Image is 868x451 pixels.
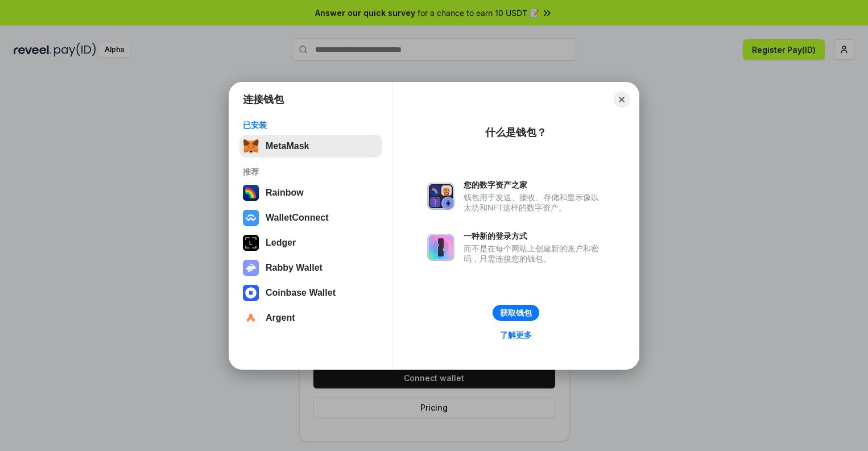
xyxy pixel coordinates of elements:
button: Coinbase Wallet [239,282,382,304]
button: 获取钱包 [493,305,539,321]
img: svg+xml,%3Csvg%20width%3D%2228%22%20height%3D%2228%22%20viewBox%3D%220%200%2028%2028%22%20fill%3D... [243,285,259,301]
div: 了解更多 [500,330,532,340]
img: svg+xml,%3Csvg%20width%3D%22120%22%20height%3D%22120%22%20viewBox%3D%220%200%20120%20120%22%20fil... [243,185,259,201]
a: 了解更多 [493,328,539,342]
div: 获取钱包 [500,308,532,318]
div: WalletConnect [266,213,329,223]
button: Close [614,92,630,107]
div: 什么是钱包？ [485,126,547,139]
button: Argent [239,307,382,329]
div: 钱包用于发送、接收、存储和显示像以太坊和NFT这样的数字资产。 [464,192,605,213]
div: 您的数字资产之家 [464,180,605,190]
div: 已安装 [243,120,379,130]
div: Coinbase Wallet [266,288,336,298]
img: svg+xml,%3Csvg%20xmlns%3D%22http%3A%2F%2Fwww.w3.org%2F2000%2Fsvg%22%20width%3D%2228%22%20height%3... [243,235,259,251]
div: Argent [266,313,295,323]
img: svg+xml,%3Csvg%20xmlns%3D%22http%3A%2F%2Fwww.w3.org%2F2000%2Fsvg%22%20fill%3D%22none%22%20viewBox... [427,183,454,210]
div: MetaMask [266,141,309,151]
div: Rabby Wallet [266,263,323,273]
button: Ledger [239,231,382,254]
img: svg+xml,%3Csvg%20width%3D%2228%22%20height%3D%2228%22%20viewBox%3D%220%200%2028%2028%22%20fill%3D... [243,310,259,326]
button: WalletConnect [239,206,382,229]
img: svg+xml,%3Csvg%20width%3D%2228%22%20height%3D%2228%22%20viewBox%3D%220%200%2028%2028%22%20fill%3D... [243,210,259,226]
div: Ledger [266,238,296,248]
button: MetaMask [239,135,382,158]
h1: 连接钱包 [243,93,284,106]
img: svg+xml,%3Csvg%20xmlns%3D%22http%3A%2F%2Fwww.w3.org%2F2000%2Fsvg%22%20fill%3D%22none%22%20viewBox... [243,260,259,276]
div: 推荐 [243,167,379,177]
button: Rainbow [239,181,382,204]
div: Rainbow [266,188,304,198]
button: Rabby Wallet [239,256,382,279]
img: svg+xml,%3Csvg%20xmlns%3D%22http%3A%2F%2Fwww.w3.org%2F2000%2Fsvg%22%20fill%3D%22none%22%20viewBox... [427,234,454,261]
div: 一种新的登录方式 [464,231,605,241]
img: svg+xml,%3Csvg%20fill%3D%22none%22%20height%3D%2233%22%20viewBox%3D%220%200%2035%2033%22%20width%... [243,138,259,154]
div: 而不是在每个网站上创建新的账户和密码，只需连接您的钱包。 [464,243,605,264]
